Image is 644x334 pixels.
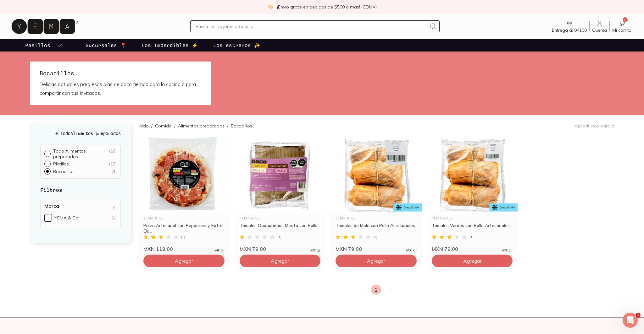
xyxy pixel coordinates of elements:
[84,39,128,51] a: Sucursales 📍
[155,123,172,129] a: Comida
[40,130,121,137] h5: ← Todo Alimentos preparados
[268,4,273,10] img: check
[225,123,231,129] span: /
[330,137,422,214] img: Tamales de Mole Con Pollo 4 Pzas
[469,235,474,239] span: ( 1 )
[140,39,199,51] a: Los Imperdibles ⚡️
[53,161,69,167] p: Platillos
[240,216,321,220] div: YEMA & Co
[463,258,481,264] span: Agregar
[40,69,202,77] h1: Bocadillos
[502,248,513,252] span: 600 gr
[214,248,225,252] span: 540 gr
[277,235,281,239] span: ( 1 )
[54,215,78,221] div: YEMA & Co
[40,130,121,137] a: ← TodoAlimentos preparados
[231,123,252,129] p: Bocadillos
[112,215,117,221] div: (4)
[240,255,321,267] button: Agregar
[109,161,117,167] div: ( 12 )
[406,248,417,252] span: 600 gr
[432,216,513,220] div: YEMA & Co
[592,27,607,33] span: Cuenta
[44,203,59,209] h4: Marca
[610,20,634,33] a: 1Mi carrito
[336,246,362,252] span: MXN 79.00
[40,199,121,228] div: Marca
[175,258,193,264] span: Agregar
[213,41,260,49] p: Los estrenos ✨
[86,41,126,49] p: Sucursales 📍
[109,148,117,159] div: ( 16 )
[552,27,587,33] span: Entrega a: 04100
[373,235,377,239] span: ( 1 )
[623,17,628,22] span: 1
[53,148,109,159] p: Todo Alimentos preparados
[336,216,417,220] div: YEMA & Co
[277,4,377,10] p: ¡Envío gratis en pedidos de $500 o más! (CDMX)
[336,255,417,267] button: Agregar
[44,214,52,222] input: YEMA & Co(4)
[427,137,518,252] a: Tamales Verdes Con Pollo 4 pzasYEMA & CoTamales Verdes con Pollo Artesanales(1)MXN 79.00600 gr
[432,255,513,267] button: Agregar
[367,258,385,264] span: Agregar
[196,23,427,30] input: Busca los mejores productos
[143,216,225,220] div: YEMA & Co
[432,223,513,234] div: Tamales Verdes con Pollo Artesanales
[111,169,117,174] div: ( 4 )
[235,137,326,252] a: Tamales Oaxaqueños Morita con PolloYEMA & CoTamales Oaxaqueños Morita con Pollo(1)MXN 79.00600 gr
[590,20,609,33] a: Cuenta
[143,223,225,234] div: Pizza Artesanal con Pepperoni y Extra Qu...
[309,248,320,252] span: 600 gr
[336,223,417,234] div: Tamales de Mole con Pollo Artesanales
[612,27,631,33] span: Mi carrito
[24,39,64,51] a: pasillo-todos-link
[172,123,178,129] span: /
[574,123,614,129] p: 4 productos para ti
[40,187,62,193] strong: Filtros
[427,137,518,214] img: Tamales Verdes Con Pollo 4 pzas
[623,313,638,328] iframe: Intercom live chat
[271,258,289,264] span: Agregar
[181,235,185,239] span: ( 1 )
[143,255,225,267] button: Agregar
[40,80,202,97] p: Delicias naturales para esos días de poco tiempo para la cocina o para compartir con tus invitados.
[53,169,75,174] p: Bocadillos
[240,223,321,234] div: Tamales Oaxaqueños Morita con Pollo
[330,137,422,252] a: Tamales de Mole Con Pollo 4 PzasYEMA & CoTamales de Mole con Pollo Artesanales(1)MXN 79.00600 gr
[178,123,225,129] a: Alimentos preparados
[432,246,458,252] span: MXN 79.00
[138,137,230,214] img: Pizza Pepperoni con extra queso YEMA
[25,41,50,49] p: Pasillos
[149,123,155,129] span: /
[371,285,381,295] a: 1
[636,313,641,318] span: 1
[240,246,266,252] span: MXN 79.00
[138,123,149,129] a: Inicio
[235,137,326,214] img: Tamales Oaxaqueños Morita con Pollo
[138,137,230,252] a: Pizza Pepperoni con extra queso YEMAYEMA & CoPizza Artesanal con Pepperoni y Extra Qu...(1)MXN 11...
[549,20,589,33] a: Entrega a: 04100
[142,41,198,49] p: Los Imperdibles ⚡️
[212,39,262,51] a: Los estrenos ✨
[143,246,173,252] span: MXN 119.00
